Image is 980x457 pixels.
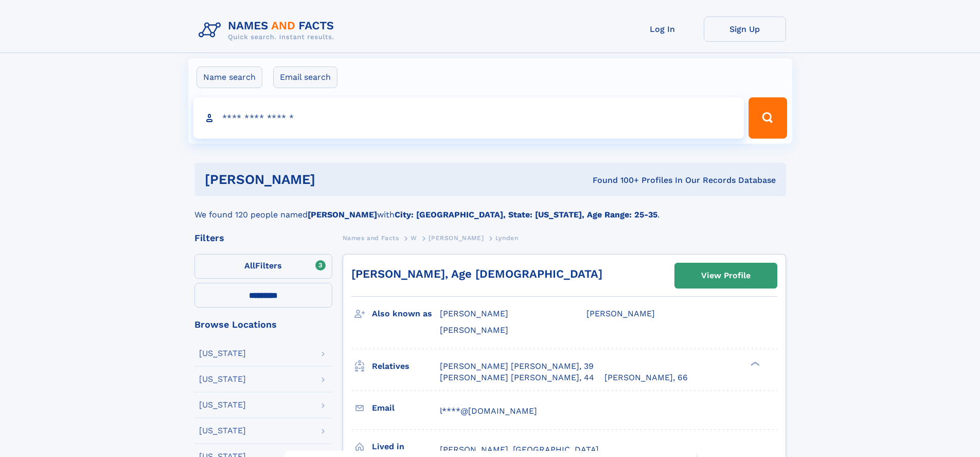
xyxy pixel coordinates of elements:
b: City: [GEOGRAPHIC_DATA], State: [US_STATE], Age Range: 25-35 [395,210,657,219]
img: Logo Names and Facts [194,16,343,44]
label: Filters [194,254,332,279]
div: We found 120 people named with . [194,196,786,221]
a: [PERSON_NAME], 66 [604,372,688,383]
div: Browse Locations [194,320,332,329]
span: [PERSON_NAME] [440,309,508,318]
div: [US_STATE] [199,375,246,383]
h1: [PERSON_NAME] [205,173,454,186]
div: [US_STATE] [199,349,246,358]
span: Lynden [495,234,519,242]
div: Filters [194,233,332,243]
h3: Lived in [372,438,440,455]
a: Log In [621,16,704,42]
b: [PERSON_NAME] [308,210,377,219]
label: Email search [273,66,337,88]
h3: Also known as [372,305,440,323]
span: [PERSON_NAME] [586,309,655,318]
a: [PERSON_NAME] [PERSON_NAME], 39 [440,361,594,372]
a: Names and Facts [343,231,399,244]
span: All [244,261,255,270]
a: Sign Up [704,16,786,42]
input: search input [193,97,744,139]
div: ❯ [748,360,760,367]
a: [PERSON_NAME] [PERSON_NAME], 44 [440,372,594,383]
h3: Relatives [372,358,440,375]
a: View Profile [675,263,777,288]
a: [PERSON_NAME], Age [DEMOGRAPHIC_DATA] [351,267,602,280]
span: [PERSON_NAME], [GEOGRAPHIC_DATA] [440,445,599,454]
span: [PERSON_NAME] [429,234,484,242]
label: Name search [197,66,262,88]
div: Found 100+ Profiles In Our Records Database [454,175,776,186]
a: [PERSON_NAME] [429,231,484,244]
button: Search Button [749,97,787,139]
div: [US_STATE] [199,427,246,435]
span: W [411,234,417,242]
div: [US_STATE] [199,401,246,409]
h3: Email [372,399,440,417]
span: [PERSON_NAME] [440,325,508,335]
a: W [411,231,417,244]
div: View Profile [701,264,751,287]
